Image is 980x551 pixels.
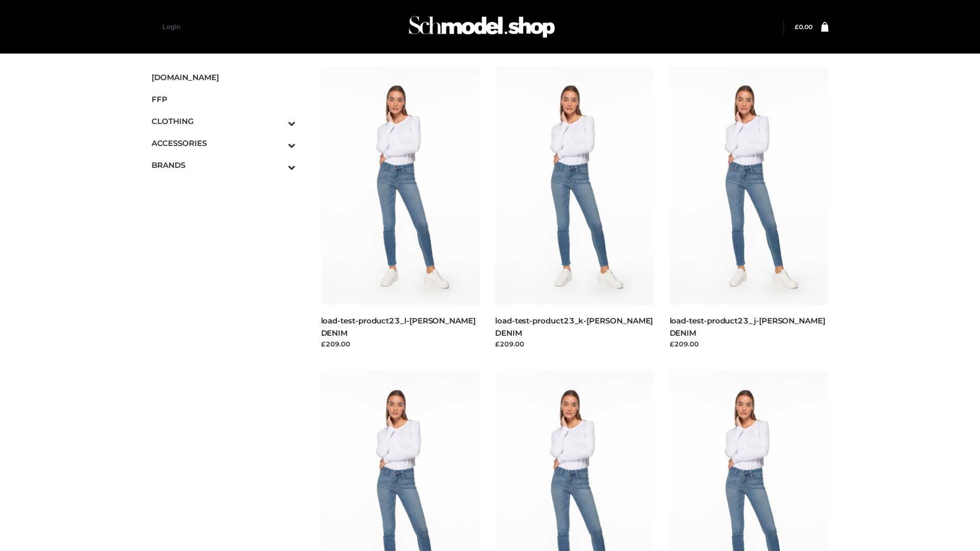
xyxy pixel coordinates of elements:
button: Toggle Submenu [260,132,296,154]
a: [DOMAIN_NAME] [152,66,296,88]
span: ACCESSORIES [152,137,296,149]
img: Schmodel Admin 964 [405,7,558,47]
span: [DOMAIN_NAME] [152,71,296,83]
span: CLOTHING [152,115,296,127]
a: load-test-product23_l-[PERSON_NAME] DENIM [321,316,476,337]
a: Login [162,23,180,31]
a: load-test-product23_j-[PERSON_NAME] DENIM [670,316,825,337]
div: £209.00 [321,339,480,349]
a: BRANDSToggle Submenu [152,154,296,176]
a: ACCESSORIESToggle Submenu [152,132,296,154]
a: CLOTHINGToggle Submenu [152,110,296,132]
a: FFP [152,88,296,110]
bdi: 0.00 [795,23,813,31]
button: Toggle Submenu [260,154,296,176]
a: load-test-product23_k-[PERSON_NAME] DENIM [495,316,653,337]
button: Toggle Submenu [260,110,296,132]
a: £0.00 [795,23,813,31]
div: £209.00 [670,339,829,349]
span: £ [795,23,799,31]
div: £209.00 [495,339,654,349]
span: FFP [152,93,296,105]
span: BRANDS [152,159,296,171]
